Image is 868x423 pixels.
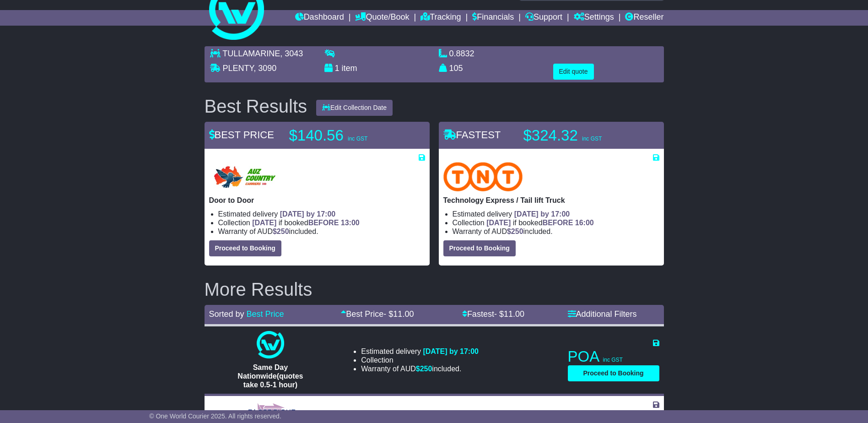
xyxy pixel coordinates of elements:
[443,240,516,256] button: Proceed to Booking
[421,10,461,26] a: Tracking
[209,240,281,256] button: Proceed to Booking
[420,365,432,373] span: 250
[507,228,523,235] span: $
[486,219,511,227] span: [DATE]
[252,219,276,227] span: [DATE]
[289,126,404,145] p: $140.56
[449,64,463,73] span: 105
[383,309,414,319] span: - $
[472,10,514,26] a: Financials
[523,126,638,145] p: $324.32
[514,210,570,218] span: [DATE] by 17:00
[568,309,637,319] a: Additional Filters
[416,365,432,373] span: $
[361,356,479,364] li: Collection
[361,364,479,373] li: Warranty of AUD included.
[223,64,254,73] span: PLENTY
[361,409,502,418] li: Estimated delivery
[209,129,274,141] span: BEST PRICE
[222,49,280,58] span: TULLAMARINE
[218,227,425,236] li: Warranty of AUD included.
[200,96,312,116] div: Best Results
[504,309,524,319] span: 11.00
[253,64,276,73] span: , 3090
[511,228,523,235] span: 250
[393,309,414,319] span: 11.00
[209,309,244,319] span: Sorted by
[543,219,573,227] span: BEFORE
[423,347,479,355] span: [DATE] by 17:00
[209,196,425,205] p: Door to Door
[273,228,289,235] span: $
[149,412,281,420] span: © One World Courier 2025. All rights reserved.
[486,219,593,227] span: if booked
[582,136,602,142] span: inc GST
[341,309,414,319] a: Best Price- $11.00
[574,10,614,26] a: Settings
[494,309,524,319] span: - $
[218,210,425,218] li: Estimated delivery
[280,49,303,58] span: , 3043
[423,409,479,417] span: [DATE] by 17:00
[348,136,367,142] span: inc GST
[443,129,501,141] span: FASTEST
[295,10,344,26] a: Dashboard
[335,64,340,73] span: 1
[625,10,663,26] a: Reseller
[568,365,659,381] button: Proceed to Booking
[209,162,279,191] img: Auz Country Carriers: Door to Door
[355,10,409,26] a: Quote/Book
[453,210,659,218] li: Estimated delivery
[443,196,659,205] p: Technology Express / Tail lift Truck
[462,309,524,319] a: Fastest- $11.00
[252,219,359,227] span: if booked
[603,357,623,363] span: inc GST
[247,309,284,319] a: Best Price
[316,100,393,116] button: Edit Collection Date
[205,279,664,299] h2: More Results
[453,227,659,236] li: Warranty of AUD included.
[443,162,523,191] img: TNT Domestic: Technology Express / Tail lift Truck
[341,219,360,227] span: 13:00
[280,210,336,218] span: [DATE] by 17:00
[308,219,339,227] span: BEFORE
[257,331,284,358] img: One World Courier: Same Day Nationwide(quotes take 0.5-1 hour)
[277,228,289,235] span: 250
[525,10,562,26] a: Support
[237,363,303,389] span: Same Day Nationwide(quotes take 0.5-1 hour)
[553,64,594,80] button: Edit quote
[575,219,594,227] span: 16:00
[218,218,425,227] li: Collection
[361,347,479,356] li: Estimated delivery
[449,49,474,58] span: 0.8832
[453,218,659,227] li: Collection
[568,347,659,366] p: POA
[342,64,357,73] span: item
